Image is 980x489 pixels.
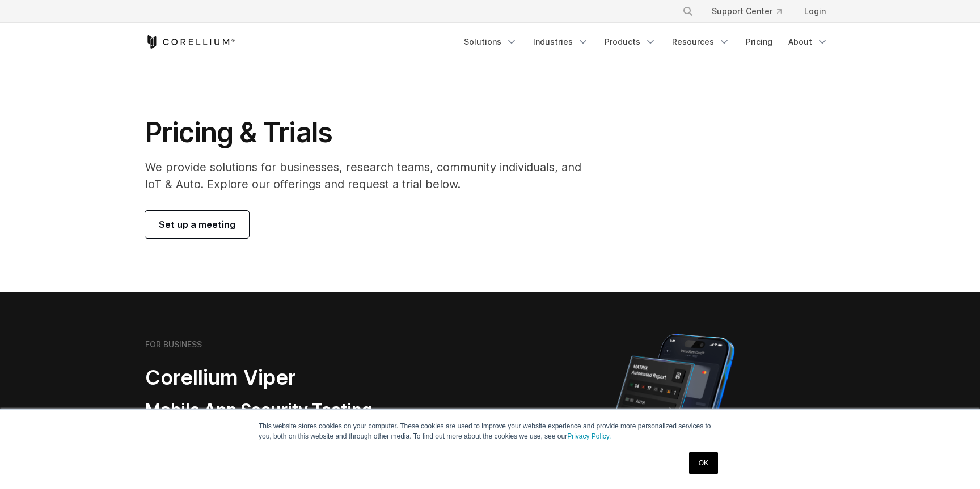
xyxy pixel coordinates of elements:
[782,32,835,52] a: About
[159,218,235,231] span: Set up a meeting
[567,432,611,440] a: Privacy Policy.
[703,1,791,22] a: Support Center
[145,116,597,150] h1: Pricing & Trials
[145,399,436,421] h3: Mobile App Security Testing
[457,32,524,52] a: Solutions
[145,211,249,238] a: Set up a meeting
[457,32,835,52] div: Navigation Menu
[259,421,721,441] p: This website stores cookies on your computer. These cookies are used to improve your website expe...
[689,452,718,474] a: OK
[145,365,436,390] h2: Corellium Viper
[145,339,202,350] h6: FOR BUSINESS
[678,1,698,22] button: Search
[739,32,779,52] a: Pricing
[145,35,235,49] a: Corellium Home
[665,32,737,52] a: Resources
[526,32,595,52] a: Industries
[145,159,597,193] p: We provide solutions for businesses, research teams, community individuals, and IoT & Auto. Explo...
[598,32,663,52] a: Products
[795,1,835,22] a: Login
[669,1,835,22] div: Navigation Menu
